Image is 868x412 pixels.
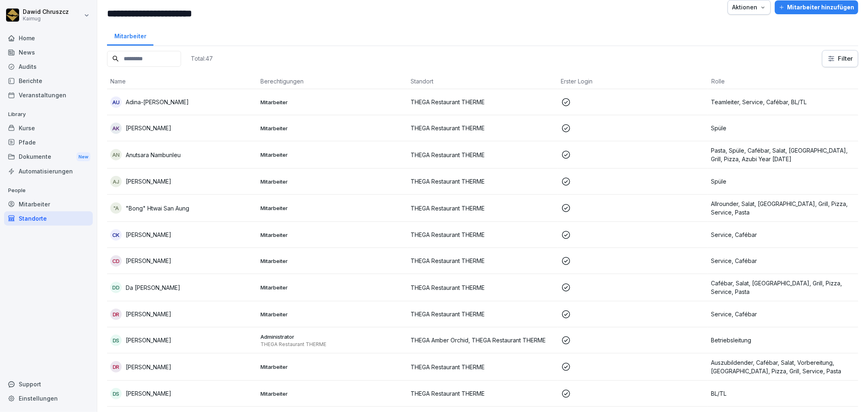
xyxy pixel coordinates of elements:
a: Kurse [4,121,93,135]
p: THEGA Restaurant THERME [411,98,554,106]
p: Service, Cafébar [711,230,855,239]
p: THEGA Restaurant THERME [411,256,554,265]
p: THEGA Restaurant THERME [411,204,554,213]
th: Rolle [708,74,858,89]
p: Teamleiter, Service, Cafébar, BL/TL [711,98,855,106]
a: News [4,45,93,59]
div: AN [110,149,122,160]
p: THEGA Restaurant THERME [411,230,554,239]
div: AJ [110,176,122,187]
p: Mitarbeiter [260,390,404,397]
p: Mitarbeiter [260,99,404,106]
div: Support [4,377,93,391]
a: Pfade [4,135,93,149]
p: Betriebsleitung [711,336,855,344]
p: [PERSON_NAME] [126,256,171,265]
p: Dawid Chruszcz [23,9,69,15]
a: Standorte [4,211,93,226]
p: [PERSON_NAME] [126,336,171,344]
p: THEGA Restaurant THERME [411,363,554,371]
p: Mitarbeiter [260,204,404,212]
p: Mitarbeiter [260,311,404,318]
p: Mitarbeiter [260,231,404,239]
p: People [4,184,93,197]
p: THEGA Restaurant THERME [260,341,404,348]
th: Standort [407,74,558,89]
p: "Bong" Htwai San Aung [126,204,189,213]
div: Aktionen [732,3,766,12]
div: DD [110,282,122,293]
div: Filter [827,55,853,63]
p: Spüle [711,124,855,132]
div: Mitarbeiter hinzufügen [779,3,854,12]
div: DR [110,309,122,320]
p: Da [PERSON_NAME] [126,283,180,292]
p: Kaimug [23,16,69,22]
p: BL/TL [711,389,855,398]
div: DS [110,388,122,399]
a: Mitarbeiter [4,197,93,211]
p: Service, Cafébar [711,310,855,318]
a: Home [4,31,93,45]
div: "A [110,202,122,214]
p: THEGA Restaurant THERME [411,283,554,292]
p: THEGA Restaurant THERME [411,177,554,186]
p: [PERSON_NAME] [126,363,171,371]
p: Auszubildender, Cafébar, Salat, Vorbereitung, [GEOGRAPHIC_DATA], Pizza, Grill, Service, Pasta [711,358,855,375]
p: [PERSON_NAME] [126,177,171,186]
p: THEGA Amber Orchid, THEGA Restaurant THERME [411,336,554,344]
th: Berechtigungen [257,74,407,89]
a: Automatisierungen [4,164,93,178]
th: Name [107,74,257,89]
a: DokumenteNew [4,149,93,164]
div: AK [110,123,122,134]
div: DR [110,361,122,373]
p: [PERSON_NAME] [126,310,171,318]
p: Mitarbeiter [260,125,404,132]
p: Spüle [711,177,855,186]
p: Total: 47 [191,55,213,62]
p: THEGA Restaurant THERME [411,124,554,132]
a: Audits [4,59,93,74]
p: Mitarbeiter [260,257,404,265]
div: CK [110,229,122,241]
div: DS [110,335,122,346]
a: Einstellungen [4,391,93,405]
p: Mitarbeiter [260,284,404,291]
p: Service, Cafébar [711,256,855,265]
p: [PERSON_NAME] [126,124,171,132]
p: Adina-[PERSON_NAME] [126,98,189,106]
div: AU [110,96,122,108]
p: THEGA Restaurant THERME [411,389,554,398]
p: [PERSON_NAME] [126,230,171,239]
p: Library [4,108,93,121]
p: Mitarbeiter [260,151,404,158]
p: Cafébar, Salat, [GEOGRAPHIC_DATA], Grill, Pizza, Service, Pasta [711,279,855,296]
th: Erster Login [558,74,708,89]
p: Pasta, Spüle, Cafébar, Salat, [GEOGRAPHIC_DATA], Grill, Pizza, Azubi Year [DATE] [711,146,855,163]
p: Administrator [260,333,404,340]
button: Mitarbeiter hinzufügen [775,0,858,14]
p: THEGA Restaurant THERME [411,151,554,159]
p: THEGA Restaurant THERME [411,310,554,318]
a: Berichte [4,74,93,88]
p: Allrounder, Salat, [GEOGRAPHIC_DATA], Grill, Pizza, Service, Pasta [711,199,855,217]
p: Anutsara Nambunleu [126,151,181,159]
div: CD [110,255,122,267]
a: Veranstaltungen [4,88,93,102]
a: Mitarbeiter [107,25,153,46]
p: Mitarbeiter [260,363,404,370]
p: [PERSON_NAME] [126,389,171,398]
